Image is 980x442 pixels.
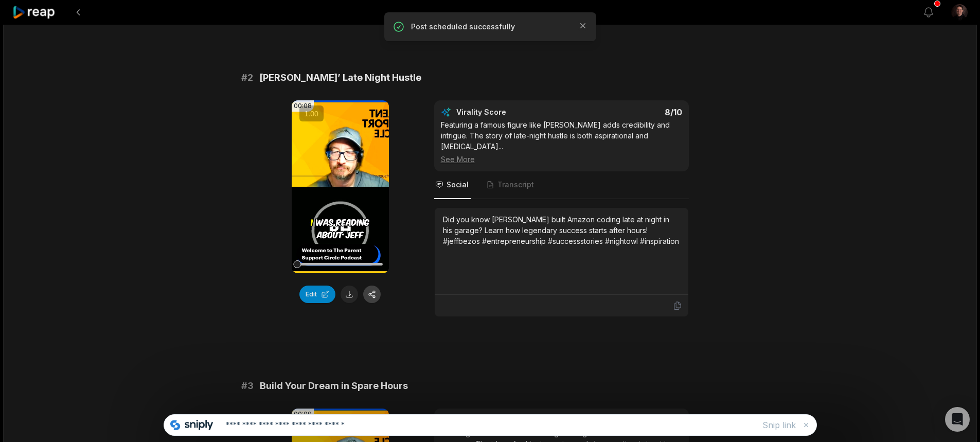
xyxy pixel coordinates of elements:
div: Did you know [PERSON_NAME] built Amazon coding late at night in his garage? Learn how legendary s... [443,214,680,246]
div: Open Intercom Messenger [945,407,970,432]
img: website_grey.svg [16,27,25,35]
div: Domain: [DOMAIN_NAME] [27,27,113,35]
div: Domain Overview [39,61,92,67]
button: Edit [299,286,335,303]
nav: Tabs [434,171,689,199]
span: # 2 [241,70,253,85]
p: Post scheduled successfully [411,22,569,32]
div: See More [441,154,682,165]
div: v 4.0.25 [29,16,50,25]
span: Transcript [497,180,534,190]
img: logo_orange.svg [16,16,25,25]
span: # 3 [241,379,254,393]
img: tab_keywords_by_traffic_grey.svg [102,60,111,68]
img: tab_domain_overview_orange.svg [28,60,36,68]
span: Social [447,180,469,190]
span: [PERSON_NAME]’ Late Night Hustle [259,70,421,85]
video: Your browser does not support mp4 format. [292,100,389,273]
div: Virality Score [456,107,567,117]
div: Featuring a famous figure like [PERSON_NAME] adds credibility and intrigue. The story of late-nig... [441,119,682,165]
div: Keywords by Traffic [114,61,173,67]
div: 8 /10 [572,107,682,117]
span: Build Your Dream in Spare Hours [260,379,408,393]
